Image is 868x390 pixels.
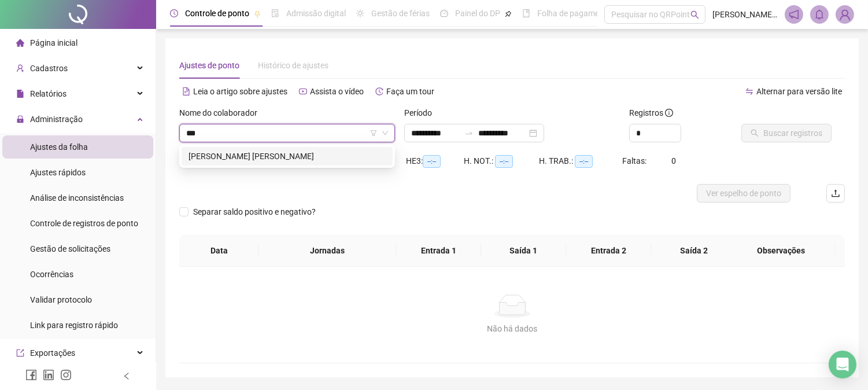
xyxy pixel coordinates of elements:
span: Faltas: [622,156,648,165]
span: Observações [736,244,826,257]
div: AMANDA DE OLIVEIRA SANTOS [182,147,393,165]
span: export [16,349,24,357]
span: Painel do DP [455,9,500,18]
span: Controle de ponto [185,9,249,18]
span: book [522,9,530,17]
label: Período [404,106,439,119]
span: linkedin [43,369,54,381]
span: Administração [30,115,83,124]
span: Admissão digital [286,9,346,18]
th: Observações [727,235,835,267]
span: home [16,39,24,47]
span: to [464,128,474,138]
th: Entrada 1 [396,235,481,267]
span: lock [16,115,24,123]
span: Análise de inconsistências [30,193,124,203]
span: upload [831,189,840,198]
span: facebook [25,369,37,381]
span: info-circle [665,109,673,117]
span: Registros [629,106,673,119]
span: Relatórios [30,89,67,98]
span: --:-- [423,155,441,168]
span: file-done [271,9,279,17]
span: Ajustes da folha [30,142,88,152]
span: notification [789,9,799,20]
span: --:-- [495,155,513,168]
span: Separar saldo positivo e negativo? [189,205,320,218]
img: 4989 [836,6,854,23]
span: file-text [182,87,190,95]
span: [PERSON_NAME] - GSMFREE [712,8,778,21]
span: Página inicial [30,38,77,47]
span: Folha de pagamento [537,9,611,18]
span: pushpin [505,10,512,17]
span: dashboard [440,9,448,17]
div: Não há dados [193,322,831,335]
span: file [16,90,24,98]
span: 0 [671,156,676,165]
span: Alternar para versão lite [756,87,842,96]
span: Cadastros [30,64,68,73]
span: Leia o artigo sobre ajustes [193,87,287,96]
span: Histórico de ajustes [258,61,328,70]
div: H. TRAB.: [539,154,622,168]
th: Jornadas [258,235,396,267]
span: sun [356,9,364,17]
th: Saída 1 [481,235,566,267]
span: swap-right [464,128,474,138]
span: Gestão de férias [371,9,430,18]
span: Exportações [30,348,75,358]
span: Gestão de solicitações [30,244,110,253]
span: bell [814,9,825,20]
span: clock-circle [170,9,178,17]
span: history [375,87,383,95]
div: H. NOT.: [464,154,539,168]
span: Ajustes rápidos [30,168,86,177]
span: search [690,10,699,19]
th: Data [179,235,258,267]
span: youtube [299,87,307,95]
span: Faça um tour [386,87,434,96]
span: down [382,130,389,137]
label: Nome do colaborador [179,106,265,119]
span: user-add [16,64,24,72]
div: HE 3: [406,154,464,168]
span: filter [370,130,377,137]
div: Open Intercom Messenger [829,351,856,378]
div: [PERSON_NAME] [PERSON_NAME] [189,150,386,163]
span: Validar protocolo [30,295,92,304]
span: swap [745,87,754,95]
span: pushpin [254,10,261,17]
span: --:-- [575,155,593,168]
span: instagram [60,369,72,381]
button: Buscar registros [741,124,832,142]
span: Assista o vídeo [310,87,364,96]
span: Ajustes de ponto [179,61,239,70]
button: Ver espelho de ponto [697,184,791,203]
th: Entrada 2 [566,235,651,267]
span: Ocorrências [30,270,73,279]
span: left [123,372,131,380]
span: Link para registro rápido [30,321,118,330]
th: Saída 2 [651,235,736,267]
span: Controle de registros de ponto [30,219,138,228]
